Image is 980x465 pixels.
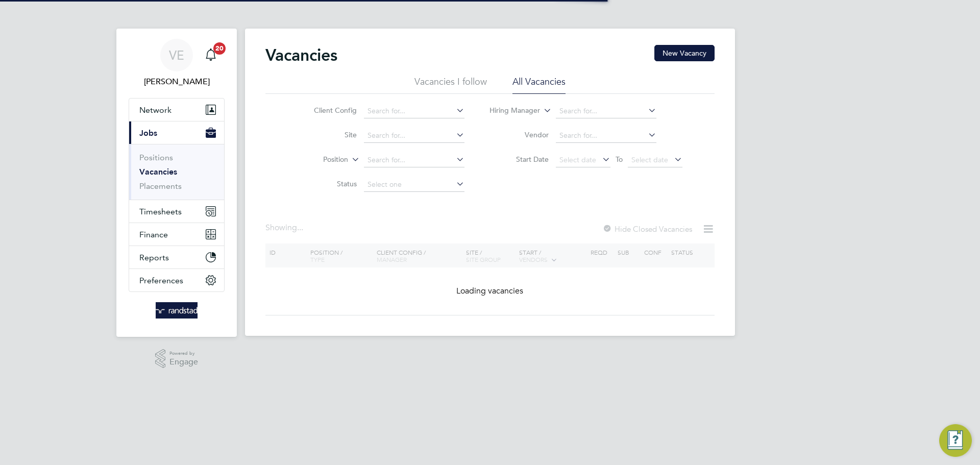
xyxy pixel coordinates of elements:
input: Search for... [556,104,656,118]
span: 20 [213,42,226,55]
input: Search for... [364,104,464,118]
label: Position [289,155,348,165]
nav: Main navigation [116,29,237,337]
span: Engage [169,358,198,366]
button: Jobs [129,121,224,144]
label: Vendor [490,130,549,139]
span: Reports [139,253,169,262]
span: Finance [139,230,168,239]
label: Site [298,130,357,139]
label: Start Date [490,155,549,164]
img: randstad-logo-retina.png [156,302,198,319]
a: VE[PERSON_NAME] [129,39,225,88]
a: 20 [201,39,221,71]
span: Preferences [139,276,183,285]
span: ... [297,223,303,233]
span: Timesheets [139,207,182,216]
input: Search for... [556,129,656,143]
span: Jobs [139,128,157,138]
h2: Vacancies [265,45,337,65]
button: New Vacancy [654,45,715,61]
li: All Vacancies [512,76,566,94]
input: Search for... [364,129,464,143]
button: Engage Resource Center [939,424,972,457]
a: Positions [139,153,173,162]
label: Hide Closed Vacancies [602,224,692,234]
input: Search for... [364,153,464,167]
button: Reports [129,246,224,268]
span: Select date [559,155,596,164]
label: Status [298,179,357,188]
label: Client Config [298,106,357,115]
span: To [612,153,626,166]
span: Network [139,105,171,115]
a: Go to home page [129,302,225,319]
a: Vacancies [139,167,177,177]
button: Preferences [129,269,224,291]
span: Select date [631,155,668,164]
button: Finance [129,223,224,246]
label: Hiring Manager [481,106,540,116]
button: Timesheets [129,200,224,223]
a: Powered byEngage [155,349,199,369]
a: Placements [139,181,182,191]
button: Network [129,99,224,121]
span: VE [169,48,184,62]
li: Vacancies I follow [414,76,487,94]
input: Select one [364,178,464,192]
span: Powered by [169,349,198,358]
div: Showing [265,223,305,233]
div: Jobs [129,144,224,200]
span: Vicky Egan [129,76,225,88]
